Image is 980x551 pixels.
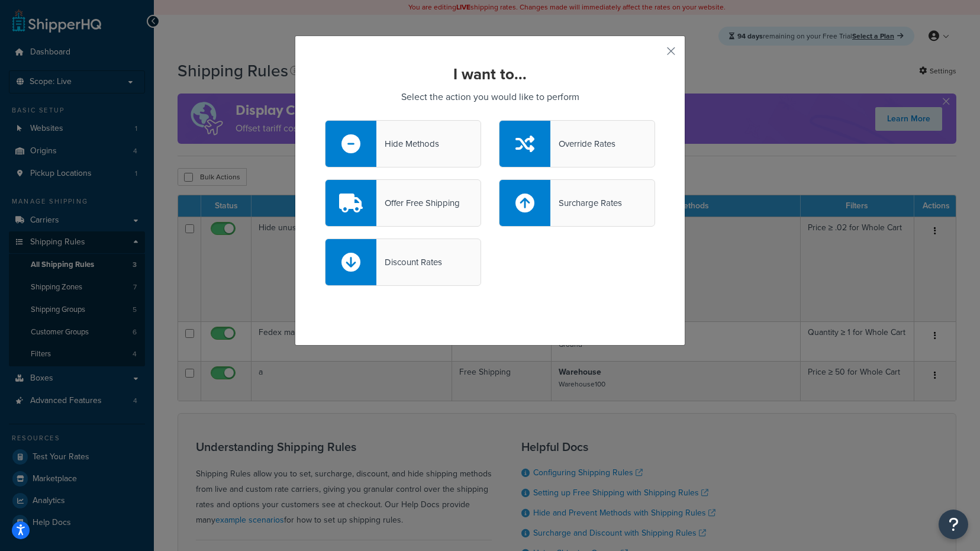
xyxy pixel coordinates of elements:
[550,195,622,211] div: Surcharge Rates
[939,510,968,539] button: Open Resource Center
[550,136,615,152] div: Override Rates
[376,136,439,152] div: Hide Methods
[376,254,442,270] div: Discount Rates
[325,89,655,105] p: Select the action you would like to perform
[376,195,460,211] div: Offer Free Shipping
[453,63,527,85] strong: I want to...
